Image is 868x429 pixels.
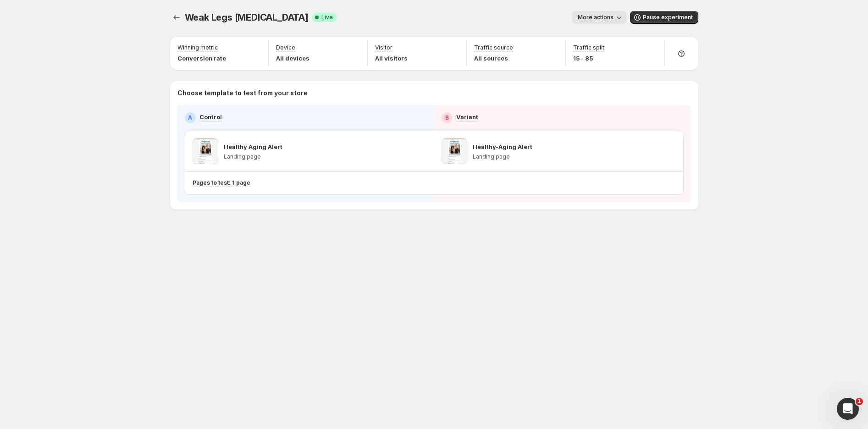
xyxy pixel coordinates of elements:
p: Pages to test: 1 page [193,179,250,187]
p: All visitors [375,54,408,63]
span: Weak Legs [MEDICAL_DATA] [185,12,309,23]
p: Healthy Aging Alert [224,142,282,151]
span: Live [321,14,333,21]
p: Choose template to test from your store [177,88,691,98]
p: Control [199,112,222,121]
p: 15 - 85 [573,54,604,63]
p: Visitor [375,44,393,51]
p: All sources [474,54,513,63]
iframe: Intercom live chat [837,398,859,420]
h2: B [445,114,449,121]
p: Traffic source [474,44,513,51]
p: Healthy-Aging Alert [473,142,532,151]
p: Landing page [224,153,282,160]
p: Winning metric [177,44,218,51]
p: Variant [456,112,478,121]
p: Conversion rate [177,54,226,63]
span: Pause experiment [643,14,693,21]
h2: A [188,114,192,121]
button: More actions [572,11,626,24]
p: Traffic split [573,44,604,51]
img: Healthy Aging Alert [193,138,218,164]
button: Pause experiment [630,11,698,24]
span: More actions [578,14,614,21]
p: Landing page [473,153,532,160]
p: All devices [276,54,310,63]
img: Healthy-Aging Alert [442,138,467,164]
p: Device [276,44,295,51]
span: 1 [856,398,863,405]
button: Experiments [170,11,183,24]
